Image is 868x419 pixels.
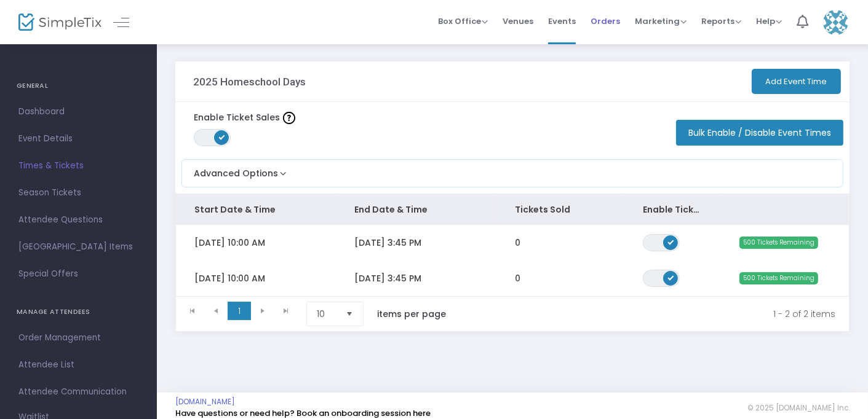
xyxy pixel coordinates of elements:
span: Attendee Questions [18,212,138,228]
span: [GEOGRAPHIC_DATA] Items [18,239,138,255]
h4: GENERAL [17,74,140,98]
th: Tickets Sold [496,194,624,225]
h3: 2025 Homeschool Days [193,76,306,88]
span: Marketing [635,15,687,27]
span: [DATE] 10:00 AM [194,237,265,249]
span: 500 Tickets Remaining [739,272,818,284]
kendo-pager-info: 1 - 2 of 2 items [472,302,835,326]
span: 500 Tickets Remaining [739,237,818,249]
span: Box Office [438,15,488,27]
span: Times & Tickets [18,158,138,174]
span: ON [219,134,225,140]
span: [DATE] 3:45 PM [354,272,421,284]
button: Bulk Enable / Disable Event Times [676,120,843,146]
span: © 2025 [DOMAIN_NAME] Inc. [747,403,850,413]
span: ON [668,274,674,280]
span: Venues [503,6,533,37]
div: Data table [176,194,849,296]
label: Enable Ticket Sales [194,111,295,124]
a: Have questions or need help? Book an onboarding session here [175,407,431,419]
span: Reports [701,15,741,27]
button: Advanced Options [182,160,289,180]
a: [DOMAIN_NAME] [175,397,235,407]
label: items per page [377,308,446,320]
span: Attendee List [18,357,138,373]
span: Order Management [18,330,138,346]
span: [DATE] 3:45 PM [354,237,421,249]
span: 0 [515,237,520,249]
span: Attendee Communication [18,384,138,400]
span: Events [548,6,576,37]
th: Start Date & Time [176,194,336,225]
span: 10 [317,308,336,320]
span: 0 [515,272,520,284]
img: question-mark [283,112,295,124]
span: Event Details [18,131,138,147]
span: Dashboard [18,104,138,120]
span: Help [756,15,782,27]
span: ON [668,238,674,245]
span: Special Offers [18,266,138,282]
button: Add Event Time [752,69,841,94]
button: Select [341,302,358,326]
span: Season Tickets [18,185,138,201]
span: Page 1 [228,302,251,320]
span: Orders [591,6,620,37]
th: End Date & Time [336,194,496,225]
th: Enable Ticket Sales [624,194,720,225]
span: [DATE] 10:00 AM [194,272,265,284]
h4: MANAGE ATTENDEES [17,300,140,324]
